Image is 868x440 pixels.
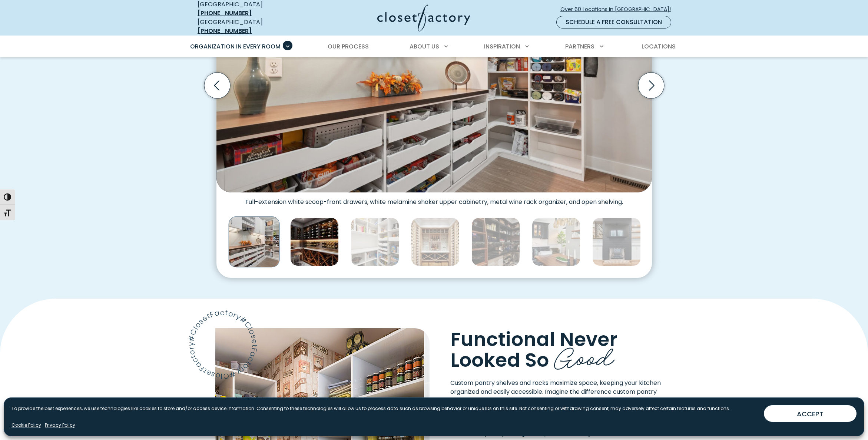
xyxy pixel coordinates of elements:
span: Good [554,335,614,376]
figcaption: Full-extension white scoop-front drawers, white melamine shaker upper cabinetry, metal wine rack ... [216,192,652,206]
p: Custom pantry shelves and racks maximize space, keeping your kitchen organized and easily accessi... [450,379,676,405]
a: Cookie Policy [11,422,41,429]
p: To provide the best experiences, we use technologies like cookies to store and/or access device i... [11,405,730,412]
span: Partners [565,42,594,51]
span: Our Process [328,42,369,51]
span: Looked So [450,346,549,373]
img: Closet Factory Logo [377,4,470,31]
button: Previous slide [201,70,233,101]
img: Custom white pantry with multiple open pull-out drawers and upper cabinetry, featuring a wood sla... [228,216,279,268]
span: Locations [642,42,676,51]
img: Sophisticated bar design in a dining space with glass-front black cabinets, white marble backspla... [532,218,580,266]
a: Privacy Policy [45,422,75,429]
div: [GEOGRAPHIC_DATA] [198,18,305,36]
a: [PHONE_NUMBER] [198,27,252,35]
img: Premium wine cellar featuring wall-mounted bottle racks, central tasting area with glass shelving... [411,218,460,266]
span: Inspiration [484,42,520,51]
img: Modern wine room with black shelving, exposed brick walls, under-cabinet lighting, and marble cou... [290,218,339,266]
img: Upscale pantry with black cabinetry, integrated ladder, deep green stone countertops, organized b... [471,218,520,266]
img: Custom wine bar with wine lattice and custom bar cabinetry [592,218,641,266]
span: Organization in Every Room [190,42,281,51]
button: ACCEPT [764,405,857,422]
a: Over 60 Locations in [GEOGRAPHIC_DATA]! [560,3,677,16]
a: [PHONE_NUMBER] [198,9,252,17]
nav: Primary Menu [185,36,683,57]
button: Next slide [635,70,667,101]
span: Over 60 Locations in [GEOGRAPHIC_DATA]! [560,6,677,13]
span: Functional Never [450,326,617,353]
img: Organized white pantry with wine bottle storage, pull-out drawers, wire baskets, cookbooks, and c... [351,218,399,266]
span: About Us [410,42,439,51]
a: Schedule a Free Consultation [556,16,671,28]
